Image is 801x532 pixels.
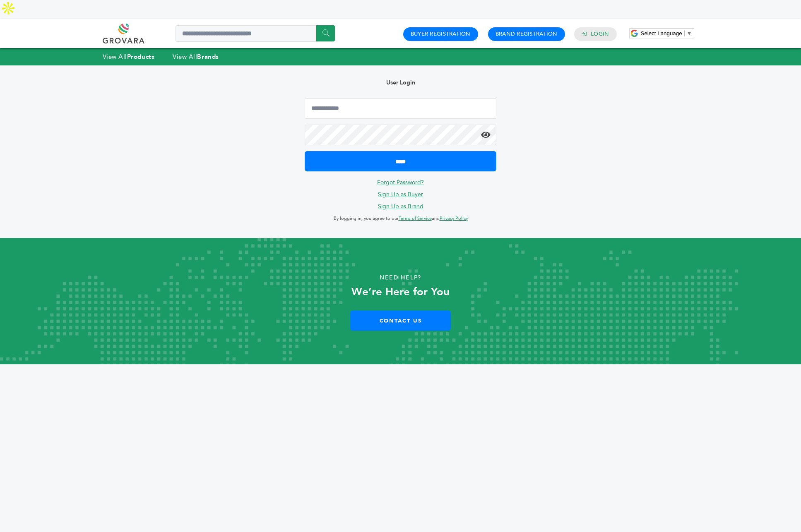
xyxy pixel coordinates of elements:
p: Need Help? [40,272,761,284]
a: Brand Registration [496,30,558,38]
a: Forgot Password? [377,178,424,186]
a: Login [591,30,609,38]
a: View AllProducts [103,53,155,61]
a: Privacy Policy [440,215,468,221]
b: User Login [386,79,415,87]
a: Sign Up as Buyer [378,190,423,198]
a: Buyer Registration [411,30,471,38]
input: Password [305,125,497,145]
strong: We’re Here for You [351,284,450,299]
a: View AllBrands [173,53,219,61]
input: Search a product or brand... [176,25,335,42]
input: Email Address [305,98,497,119]
p: By logging in, you agree to our and [305,214,497,224]
strong: Brands [197,53,219,61]
strong: Products [127,53,154,61]
span: ​ [684,30,685,36]
a: Terms of Service [399,215,432,221]
a: Select Language​ [641,30,692,36]
span: Select Language [641,30,682,36]
a: Sign Up as Brand [378,202,423,210]
span: ▼ [687,30,692,36]
a: Contact Us [350,311,451,331]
